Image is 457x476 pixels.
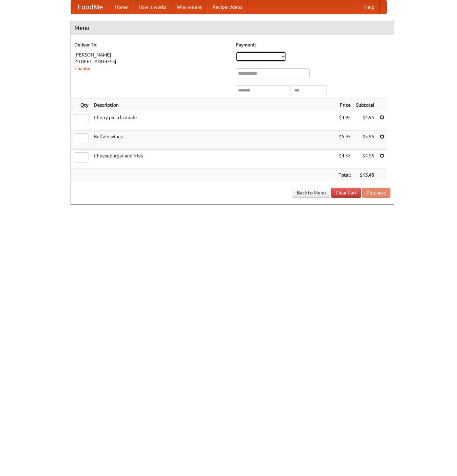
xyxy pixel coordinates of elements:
[359,0,380,14] a: Help
[336,99,353,111] th: Price
[74,51,229,58] div: [PERSON_NAME]
[293,188,330,198] a: Back to Menu
[91,131,336,150] td: Buffalo wings
[71,99,91,111] th: Qty
[331,188,361,198] a: Clear Cart
[336,111,353,131] td: $4.95
[91,99,336,111] th: Description
[207,0,247,14] a: Recipe videos
[74,41,229,48] h5: Deliver To:
[353,131,377,150] td: $5.95
[353,111,377,131] td: $4.95
[74,58,229,65] div: [STREET_ADDRESS]
[91,150,336,169] td: Cheeseburger and fries
[71,0,110,14] a: FoodMe
[336,131,353,150] td: $5.95
[353,150,377,169] td: $4.55
[336,169,353,181] th: Total:
[110,0,133,14] a: Home
[353,99,377,111] th: Subtotal
[336,150,353,169] td: $4.55
[91,111,336,131] td: Cherry pie a la mode
[133,0,172,14] a: How it works
[172,0,207,14] a: Who we are
[353,169,377,181] th: $15.45
[236,41,390,48] h5: Payment:
[74,66,90,71] a: Change
[71,21,394,35] h4: Menu
[362,188,390,198] button: Purchase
